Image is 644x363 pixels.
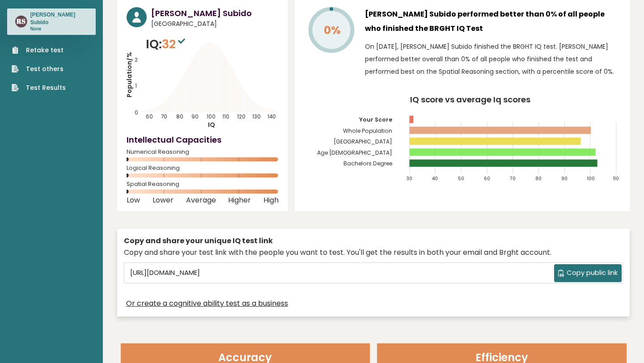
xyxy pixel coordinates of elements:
[135,109,138,116] tspan: 0
[151,7,279,19] h3: [PERSON_NAME] Subido
[554,264,622,282] button: Copy public link
[484,175,490,182] tspan: 60
[458,175,464,182] tspan: 50
[127,150,279,154] span: Numerical Reasoning
[162,36,187,52] span: 32
[161,113,167,120] tspan: 70
[207,113,216,120] tspan: 100
[135,56,138,63] tspan: 2
[317,149,392,156] tspan: Age [DEMOGRAPHIC_DATA]
[587,175,595,182] tspan: 100
[127,166,279,170] span: Logical Reasoning
[510,175,516,182] tspan: 70
[359,116,392,123] tspan: Your Score
[343,127,392,135] tspan: Whole Population
[432,175,438,182] tspan: 40
[407,175,412,182] tspan: 30
[343,160,392,167] tspan: Bachelors Degree
[324,22,341,38] tspan: 0%
[263,198,279,202] span: High
[237,113,246,120] tspan: 120
[365,7,620,36] h3: [PERSON_NAME] Subido performed better than 0% of all people who finished the BRGHT IQ Test
[12,64,66,74] a: Test others
[146,113,153,120] tspan: 60
[135,82,137,89] tspan: 1
[12,46,66,55] a: Retake test
[267,113,276,120] tspan: 140
[410,94,531,105] tspan: IQ score vs average Iq scores
[153,198,174,202] span: Lower
[126,298,288,309] a: Or create a cognitive ability test as a business
[561,175,568,182] tspan: 90
[16,17,25,26] text: RS
[146,35,187,53] p: IQ:
[124,236,623,246] div: Copy and share your unique IQ test link
[125,52,134,97] tspan: Population/%
[191,113,199,120] tspan: 90
[208,120,215,129] tspan: IQ
[222,113,229,120] tspan: 110
[127,198,140,202] span: Low
[151,19,279,29] span: [GEOGRAPHIC_DATA]
[127,182,279,186] span: Spatial Reasoning
[186,198,216,202] span: Average
[12,83,66,93] a: Test Results
[536,175,542,182] tspan: 80
[30,11,88,26] h3: [PERSON_NAME] Subido
[124,247,623,258] div: Copy and share your test link with the people you want to test. You'll get the results in both yo...
[176,113,183,120] tspan: 80
[127,134,279,146] h4: Intellectual Capacities
[30,26,88,32] p: None
[252,113,261,120] tspan: 130
[567,268,618,278] span: Copy public link
[334,138,392,145] tspan: [GEOGRAPHIC_DATA]
[228,198,251,202] span: Higher
[365,40,620,78] p: On [DATE], [PERSON_NAME] Subido finished the BRGHT IQ test. [PERSON_NAME] performed better overal...
[613,175,619,182] tspan: 110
